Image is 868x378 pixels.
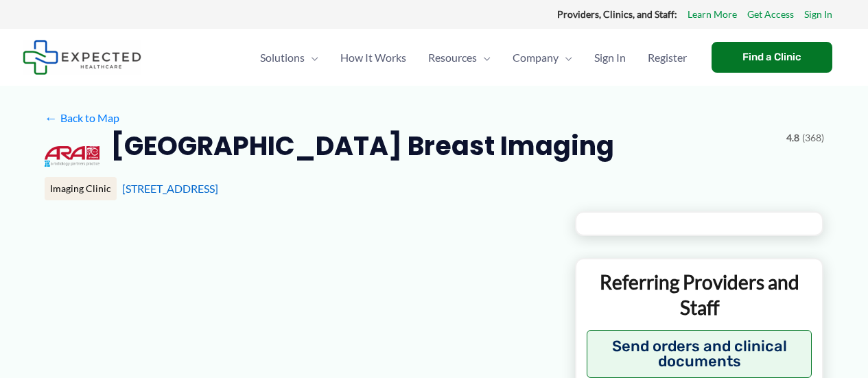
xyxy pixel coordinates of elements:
[747,5,794,23] a: Get Access
[712,42,832,73] a: Find a Clinic
[249,34,329,82] a: SolutionsMenu Toggle
[45,108,119,128] a: ←Back to Map
[802,129,824,147] span: (368)
[110,129,614,163] h2: [GEOGRAPHIC_DATA] Breast Imaging
[340,34,406,82] span: How It Works
[305,34,318,82] span: Menu Toggle
[637,34,698,82] a: Register
[559,34,572,82] span: Menu Toggle
[329,34,417,82] a: How It Works
[786,129,799,147] span: 4.8
[122,182,218,195] a: [STREET_ADDRESS]
[587,270,812,320] p: Referring Providers and Staff
[688,5,737,23] a: Learn More
[260,34,305,82] span: Solutions
[583,34,637,82] a: Sign In
[513,34,559,82] span: Company
[23,40,141,75] img: Expected Healthcare Logo - side, dark font, small
[249,34,698,82] nav: Primary Site Navigation
[648,34,687,82] span: Register
[594,34,626,82] span: Sign In
[557,8,677,20] strong: Providers, Clinics, and Staff:
[587,330,812,378] button: Send orders and clinical documents
[477,34,491,82] span: Menu Toggle
[804,5,832,23] a: Sign In
[45,177,117,200] div: Imaging Clinic
[45,111,58,124] span: ←
[428,34,477,82] span: Resources
[417,34,502,82] a: ResourcesMenu Toggle
[502,34,583,82] a: CompanyMenu Toggle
